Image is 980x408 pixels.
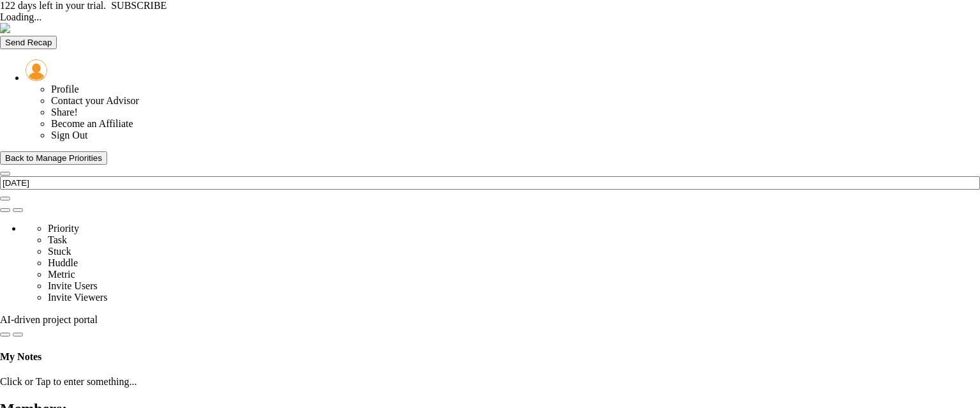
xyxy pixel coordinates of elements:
span: Send Recap [5,38,52,47]
span: Metric [48,269,75,280]
span: Contact your Advisor [51,95,139,106]
span: Invite Viewers [48,292,107,303]
span: Become an Affiliate [51,118,133,129]
span: Task [48,234,67,245]
div: Back to Manage Priorities [5,153,102,163]
span: Share! [51,107,78,117]
span: Huddle [48,257,78,268]
span: Priority [48,223,79,234]
img: 157261.Person.photo [26,59,47,81]
span: Stuck [48,246,71,257]
span: Sign Out [51,130,87,140]
span: Profile [51,84,79,94]
span: Invite Users [48,280,98,291]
